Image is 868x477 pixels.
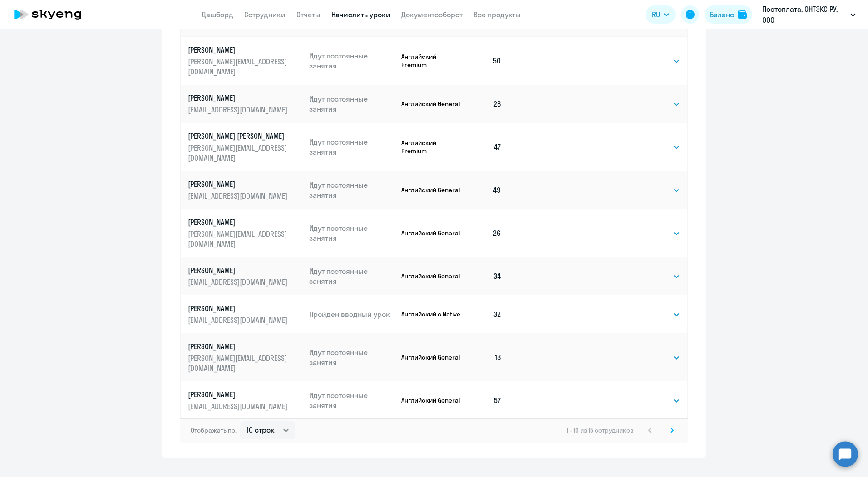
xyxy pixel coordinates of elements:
[188,265,302,287] a: [PERSON_NAME][EMAIL_ADDRESS][DOMAIN_NAME]
[309,390,395,410] p: Идут постоянные занятия
[188,303,290,313] p: [PERSON_NAME]
[188,277,290,287] p: [EMAIL_ADDRESS][DOMAIN_NAME]
[188,353,290,373] p: [PERSON_NAME][EMAIL_ADDRESS][DOMAIN_NAME]
[309,51,395,71] p: Идут постоянные занятия
[463,85,509,123] td: 28
[646,5,676,24] button: RU
[188,45,302,77] a: [PERSON_NAME][PERSON_NAME][EMAIL_ADDRESS][DOMAIN_NAME]
[463,123,509,171] td: 47
[188,93,302,115] a: [PERSON_NAME][EMAIL_ADDRESS][DOMAIN_NAME]
[309,347,395,367] p: Идут постоянные занятия
[188,303,302,325] a: [PERSON_NAME][EMAIL_ADDRESS][DOMAIN_NAME]
[309,223,395,243] p: Идут постоянные занятия
[188,191,290,201] p: [EMAIL_ADDRESS][DOMAIN_NAME]
[202,10,233,19] a: Дашборд
[309,309,395,319] p: Пройден вводный урок
[401,353,463,361] p: Английский General
[188,143,290,163] p: [PERSON_NAME][EMAIL_ADDRESS][DOMAIN_NAME]
[401,186,463,194] p: Английский General
[463,333,509,381] td: 13
[188,57,290,77] p: [PERSON_NAME][EMAIL_ADDRESS][DOMAIN_NAME]
[567,426,634,434] span: 1 - 10 из 15 сотрудников
[401,229,463,237] p: Английский General
[188,217,290,227] p: [PERSON_NAME]
[188,341,302,373] a: [PERSON_NAME][PERSON_NAME][EMAIL_ADDRESS][DOMAIN_NAME]
[463,295,509,333] td: 32
[188,179,302,201] a: [PERSON_NAME][EMAIL_ADDRESS][DOMAIN_NAME]
[309,266,395,286] p: Идут постоянные занятия
[296,10,321,19] a: Отчеты
[463,37,509,85] td: 50
[191,426,237,434] span: Отображать по:
[401,396,463,404] p: Английский General
[401,53,463,69] p: Английский Premium
[463,381,509,419] td: 57
[244,10,286,19] a: Сотрудники
[188,389,290,399] p: [PERSON_NAME]
[188,229,290,249] p: [PERSON_NAME][EMAIL_ADDRESS][DOMAIN_NAME]
[463,209,509,257] td: 26
[710,9,734,20] div: Баланс
[188,341,290,351] p: [PERSON_NAME]
[188,217,302,249] a: [PERSON_NAME][PERSON_NAME][EMAIL_ADDRESS][DOMAIN_NAME]
[401,100,463,108] p: Английский General
[652,9,660,20] span: RU
[309,94,395,114] p: Идут постоянные занятия
[188,315,290,325] p: [EMAIL_ADDRESS][DOMAIN_NAME]
[188,45,290,55] p: [PERSON_NAME]
[401,10,463,19] a: Документооборот
[738,10,747,19] img: balance
[401,272,463,280] p: Английский General
[188,179,290,189] p: [PERSON_NAME]
[705,5,752,24] button: Балансbalance
[188,389,302,411] a: [PERSON_NAME][EMAIL_ADDRESS][DOMAIN_NAME]
[463,171,509,209] td: 49
[188,131,290,141] p: [PERSON_NAME] [PERSON_NAME]
[331,10,390,19] a: Начислить уроки
[401,310,463,318] p: Английский с Native
[188,131,302,163] a: [PERSON_NAME] [PERSON_NAME][PERSON_NAME][EMAIL_ADDRESS][DOMAIN_NAME]
[188,265,290,275] p: [PERSON_NAME]
[188,401,290,411] p: [EMAIL_ADDRESS][DOMAIN_NAME]
[188,93,290,103] p: [PERSON_NAME]
[188,105,290,115] p: [EMAIL_ADDRESS][DOMAIN_NAME]
[762,4,847,25] p: Постоплата, ОНТЭКС РУ, ООО
[309,180,395,200] p: Идут постоянные занятия
[309,137,395,157] p: Идут постоянные занятия
[473,10,521,19] a: Все продукты
[758,4,860,25] button: Постоплата, ОНТЭКС РУ, ООО
[463,257,509,295] td: 34
[401,139,463,155] p: Английский Premium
